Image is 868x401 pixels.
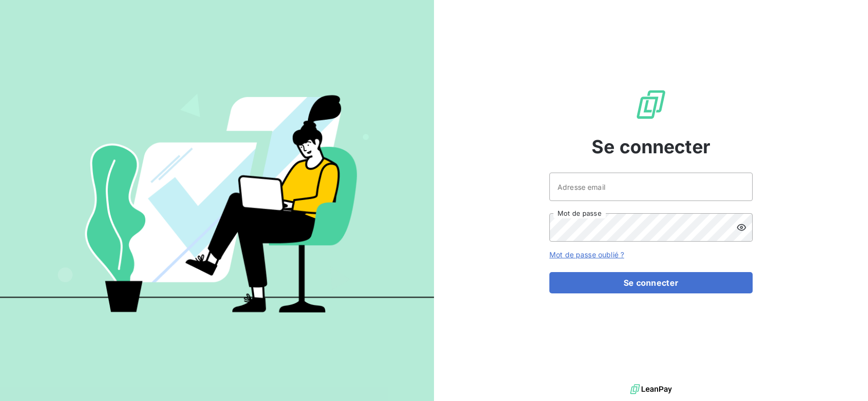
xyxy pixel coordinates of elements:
[630,382,672,397] img: logo
[549,250,624,259] a: Mot de passe oublié ?
[635,88,667,121] img: Logo LeanPay
[549,272,753,293] button: Se connecter
[549,173,753,201] input: placeholder
[592,133,710,160] span: Se connecter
